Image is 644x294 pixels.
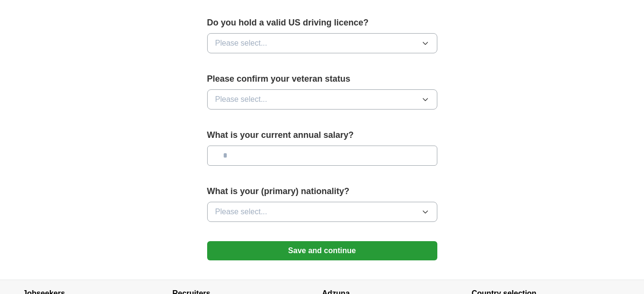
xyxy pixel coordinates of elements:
button: Save and continue [207,241,437,260]
button: Please select... [207,202,437,222]
label: What is your (primary) nationality? [207,185,437,198]
span: Please select... [215,206,268,218]
button: Please select... [207,89,437,110]
label: Please confirm your veteran status [207,73,437,86]
span: Please select... [215,37,268,49]
label: What is your current annual salary? [207,129,437,142]
span: Please select... [215,94,268,105]
label: Do you hold a valid US driving licence? [207,16,437,29]
button: Please select... [207,33,437,53]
